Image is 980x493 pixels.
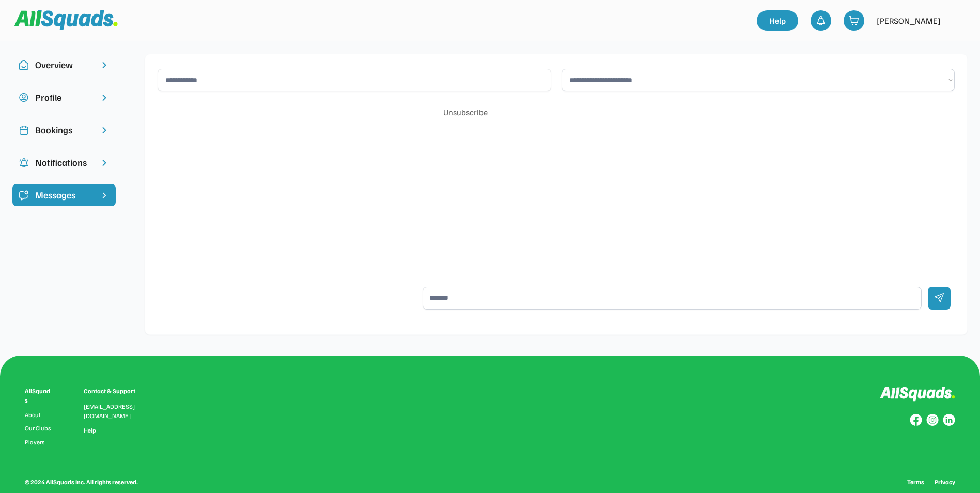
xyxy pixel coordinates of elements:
img: chevron-right%20copy%203.svg [99,190,110,201]
img: Icon%20copy%204.svg [19,158,29,168]
img: chevron-right.svg [99,158,110,168]
img: Logo%20inverted.svg [880,387,955,402]
img: user-circle.svg [19,93,29,103]
img: Group%20copy%206.svg [943,414,955,426]
a: Privacy [935,477,955,487]
a: About [25,411,53,419]
div: [PERSON_NAME] [877,14,941,27]
a: Our Clubs [25,425,53,432]
img: yH5BAEAAAAALAAAAAABAAEAAAIBRAA7 [947,10,968,31]
div: © 2024 AllSquads Inc. All rights reserved. [25,477,138,487]
img: Icon%20%2821%29.svg [19,190,29,201]
img: yH5BAEAAAAALAAAAAABAAEAAAIBRAA7 [416,106,437,127]
img: Icon%20copy%202.svg [19,125,29,135]
img: Group%20copy%208.svg [910,414,922,426]
img: shopping-cart-01%20%281%29.svg [849,16,859,26]
img: Icon%20copy%2010.svg [19,60,29,70]
img: Group%20copy%207.svg [926,414,939,426]
a: Terms [907,477,924,487]
div: Profile [35,90,93,104]
div: AllSquads [25,387,53,405]
a: Players [25,439,53,446]
a: Help [757,10,798,31]
img: Squad%20Logo.svg [14,10,118,30]
img: chevron-right.svg [99,60,110,70]
a: Help [84,427,96,434]
div: Overview [35,58,93,72]
div: Notifications [35,156,93,170]
div: [EMAIL_ADDRESS][DOMAIN_NAME] [84,402,148,421]
div: Messages [35,188,93,202]
img: chevron-right.svg [99,125,110,135]
div: Unsubscribe [443,106,488,118]
div: Bookings [35,123,93,137]
img: chevron-right.svg [99,93,110,103]
div: Contact & Support [84,387,148,396]
img: bell-03%20%281%29.svg [816,16,826,26]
